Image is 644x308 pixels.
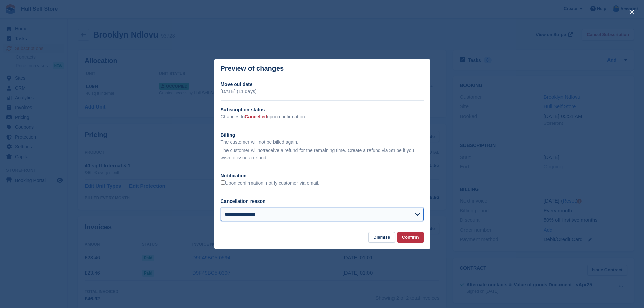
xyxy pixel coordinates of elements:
[221,147,424,161] p: The customer will receive a refund for the remaining time. Create a refund via Stripe if you wish...
[245,114,267,119] span: Cancelled
[626,7,637,18] button: close
[221,113,424,120] p: Changes to upon confirmation.
[221,139,424,146] p: The customer will not be billed again.
[221,198,266,204] label: Cancellation reason
[221,65,284,72] p: Preview of changes
[221,88,424,95] p: [DATE] (11 days)
[221,180,225,185] input: Upon confirmation, notify customer via email.
[221,81,424,88] h2: Move out date
[257,148,264,153] em: not
[397,232,424,243] button: Confirm
[221,180,319,186] label: Upon confirmation, notify customer via email.
[221,106,424,113] h2: Subscription status
[221,172,424,180] h2: Notification
[221,132,424,139] h2: Billing
[368,232,395,243] button: Dismiss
